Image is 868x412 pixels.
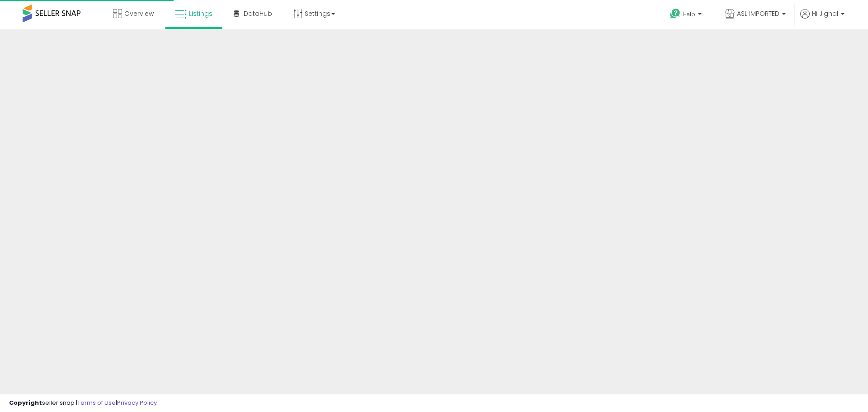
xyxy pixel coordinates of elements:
[117,398,157,407] a: Privacy Policy
[812,9,838,18] span: Hi Jignal
[9,399,157,407] div: seller snap | |
[9,398,42,407] strong: Copyright
[683,10,695,18] span: Help
[189,9,212,18] span: Listings
[244,9,272,18] span: DataHub
[124,9,154,18] span: Overview
[670,8,681,19] i: Get Help
[737,9,779,18] span: ASL IMPORTED
[663,1,711,29] a: Help
[800,9,844,29] a: Hi Jignal
[77,398,116,407] a: Terms of Use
